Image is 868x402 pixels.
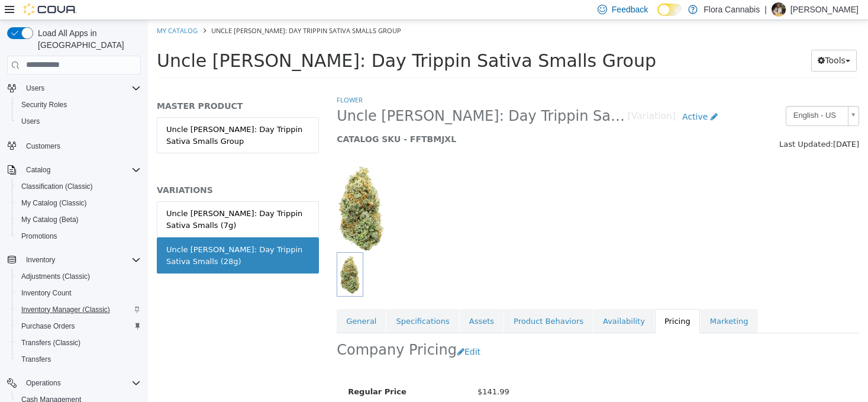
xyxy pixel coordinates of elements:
[12,301,146,318] button: Inventory Manager (Classic)
[330,367,362,376] span: $141.99
[21,253,60,267] button: Inventory
[21,138,141,153] span: Customers
[63,6,253,15] span: Uncle [PERSON_NAME]: Day Trippin Sativa Smalls Group
[21,288,72,298] span: Inventory Count
[17,213,141,227] span: My Catalog (Beta)
[9,6,50,15] a: My Catalog
[21,215,79,224] span: My Catalog (Beta)
[12,285,146,301] button: Inventory Count
[17,98,141,112] span: Security Roles
[21,355,51,364] span: Transfers
[17,114,141,128] span: Users
[17,269,95,284] a: Adjustments (Classic)
[189,143,238,232] img: 150
[21,81,141,95] span: Users
[312,289,356,314] a: Assets
[631,120,685,128] span: Last Updated:
[26,165,50,175] span: Catalog
[17,303,141,317] span: Inventory Manager (Classic)
[17,196,141,210] span: My Catalog (Classic)
[21,100,67,110] span: Security Roles
[21,321,75,331] span: Purchase Orders
[2,252,146,268] button: Inventory
[26,83,44,93] span: Users
[309,321,339,343] button: Edit
[21,139,65,153] a: Customers
[21,253,141,267] span: Inventory
[480,92,528,101] small: [Variation]
[17,196,92,210] a: My Catalog (Classic)
[24,4,77,15] img: Cova
[507,289,552,314] a: Pricing
[26,255,55,265] span: Inventory
[12,195,146,211] button: My Catalog (Classic)
[17,352,141,366] span: Transfers
[17,213,83,227] a: My Catalog (Beta)
[200,367,258,376] span: Regular Price
[17,286,76,300] a: Inventory Count
[17,114,44,128] a: Users
[21,198,87,208] span: My Catalog (Classic)
[21,305,110,314] span: Inventory Manager (Classic)
[764,2,767,17] p: |
[189,75,215,84] a: Flower
[356,289,445,314] a: Product Behaviors
[21,163,141,177] span: Catalog
[189,87,479,105] span: Uncle [PERSON_NAME]: Day Trippin Sativa Smalls (28g)
[17,336,141,350] span: Transfers (Classic)
[12,211,146,228] button: My Catalog (Beta)
[18,188,162,211] div: Uncle [PERSON_NAME]: Day Trippin Sativa Smalls (7g)
[17,269,141,284] span: Adjustments (Classic)
[33,27,141,51] span: Load All Apps in [GEOGRAPHIC_DATA]
[534,92,560,101] span: Active
[9,30,508,51] span: Uncle [PERSON_NAME]: Day Trippin Sativa Smalls Group
[17,319,141,333] span: Purchase Orders
[12,113,146,130] button: Users
[12,318,146,335] button: Purchase Orders
[17,286,141,300] span: Inventory Count
[17,229,62,243] a: Promotions
[17,303,115,317] a: Inventory Manager (Classic)
[21,376,66,390] button: Operations
[12,97,146,113] button: Security Roles
[17,319,80,333] a: Purchase Orders
[638,86,711,106] a: English - US
[17,98,72,112] a: Security Roles
[21,81,49,95] button: Users
[446,289,506,314] a: Availability
[189,114,576,124] h5: CATALOG SKU - FFTBMJXL
[9,165,171,175] h5: VARIATIONS
[26,141,60,151] span: Customers
[21,376,141,390] span: Operations
[21,338,80,348] span: Transfers (Classic)
[21,182,93,191] span: Classification (Classic)
[12,335,146,351] button: Transfers (Classic)
[9,97,171,133] a: Uncle [PERSON_NAME]: Day Trippin Sativa Smalls Group
[685,120,711,128] span: [DATE]
[2,137,146,154] button: Customers
[21,272,90,281] span: Adjustments (Classic)
[238,289,311,314] a: Specifications
[26,378,61,388] span: Operations
[9,81,171,91] h5: MASTER PRODUCT
[657,4,682,16] input: Dark Mode
[638,86,695,105] span: English - US
[612,4,648,15] span: Feedback
[21,231,57,241] span: Promotions
[21,163,55,177] button: Catalog
[21,117,40,126] span: Users
[2,80,146,97] button: Users
[189,289,238,314] a: General
[704,2,760,17] p: Flora Cannabis
[18,224,162,247] div: Uncle [PERSON_NAME]: Day Trippin Sativa Smalls (28g)
[12,268,146,285] button: Adjustments (Classic)
[553,289,610,314] a: Marketing
[189,321,309,339] h2: Company Pricing
[17,179,98,194] a: Classification (Classic)
[17,229,141,243] span: Promotions
[772,2,786,17] div: Lance Blair
[2,375,146,391] button: Operations
[2,162,146,178] button: Catalog
[12,351,146,368] button: Transfers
